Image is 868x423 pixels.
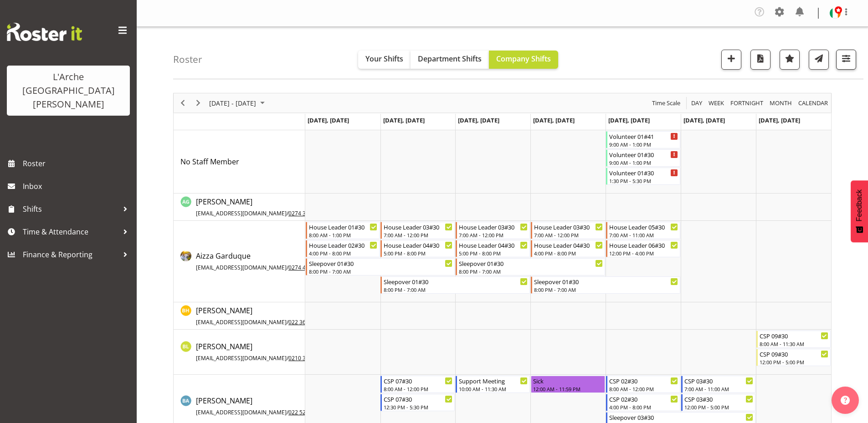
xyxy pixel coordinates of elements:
span: [PERSON_NAME] [196,197,323,218]
button: Month [797,97,830,109]
div: 8:00 AM - 12:00 PM [384,385,452,392]
span: Week [708,97,725,109]
div: No Staff Member"s event - Volunteer 01#41 Begin From Friday, July 18, 2025 at 9:00:00 AM GMT+12:0... [606,131,680,148]
span: Inbox [23,179,132,193]
div: 12:00 AM - 11:59 PM [533,385,603,392]
div: 8:00 PM - 7:00 AM [384,286,528,293]
div: Aizza Garduque"s event - House Leader 03#30 Begin From Wednesday, July 16, 2025 at 7:00:00 AM GMT... [456,222,530,239]
a: No Staff Member [180,156,239,167]
div: 5:00 PM - 8:00 PM [459,250,528,257]
span: calendar [797,97,829,109]
div: 7:00 AM - 12:00 PM [534,231,603,239]
button: Timeline Day [690,97,704,109]
button: Timeline Month [768,97,794,109]
tcxspan: Call 0274 357 888 via 3CX [288,209,323,217]
button: Filter Shifts [836,50,856,70]
div: 12:00 PM - 4:00 PM [609,250,678,257]
span: / [287,318,288,326]
span: Shifts [23,202,118,216]
div: Bibi Ali"s event - CSP 02#30 Begin From Friday, July 18, 2025 at 4:00:00 PM GMT+12:00 Ends At Fri... [606,394,680,411]
tcxspan: Call 0274 464 641 via 3CX [288,264,323,271]
div: CSP 07#30 [384,394,452,403]
button: Time Scale [651,97,682,109]
div: 1:30 PM - 5:30 PM [609,177,678,184]
div: 8:00 AM - 11:30 AM [760,340,828,347]
button: Your Shifts [358,51,411,69]
a: [PERSON_NAME][EMAIL_ADDRESS][DOMAIN_NAME]/022 522 8891 [196,395,323,417]
div: 9:00 AM - 1:00 PM [609,141,678,148]
div: Benny Liew"s event - CSP 09#30 Begin From Sunday, July 20, 2025 at 8:00:00 AM GMT+12:00 Ends At S... [756,331,831,348]
div: Support Meeting [459,376,528,385]
div: 10:00 AM - 11:30 AM [459,385,528,392]
span: [EMAIL_ADDRESS][DOMAIN_NAME] [196,408,287,416]
div: Aizza Garduque"s event - Sleepover 01#30 Begin From Monday, July 14, 2025 at 8:00:00 PM GMT+12:00... [306,258,455,275]
div: Sleepover 01#30 [309,259,453,268]
button: Fortnight [729,97,765,109]
div: 12:30 PM - 5:30 PM [384,403,452,411]
img: karen-herbertec8822bb792fe198587cb32955ab4160.png [830,8,841,19]
span: / [287,209,288,217]
div: Sick [533,376,603,385]
div: Bibi Ali"s event - CSP 03#30 Begin From Saturday, July 19, 2025 at 12:00:00 PM GMT+12:00 Ends At ... [681,394,755,411]
span: [PERSON_NAME] [196,306,323,326]
div: House Leader 06#30 [609,240,678,250]
a: [PERSON_NAME][EMAIL_ADDRESS][DOMAIN_NAME]/022 361 2940 [196,305,323,327]
div: CSP 03#30 [684,394,753,403]
div: House Leader 01#30 [309,222,378,231]
span: Feedback [855,189,863,221]
span: [DATE], [DATE] [683,116,725,124]
div: CSP 07#30 [384,376,452,385]
span: [PERSON_NAME] [196,341,323,362]
div: 12:00 PM - 5:00 PM [684,403,753,411]
div: Volunteer 01#30 [609,150,678,159]
div: Aizza Garduque"s event - Sleepover 01#30 Begin From Tuesday, July 15, 2025 at 8:00:00 PM GMT+12:0... [380,276,530,294]
div: 4:00 PM - 8:00 PM [609,403,678,411]
div: Previous [175,93,190,112]
tcxspan: Call 022 522 8891 via 3CX [288,408,323,416]
div: 7:00 AM - 12:00 PM [459,231,528,239]
div: L'Arche [GEOGRAPHIC_DATA][PERSON_NAME] [16,70,121,111]
span: / [287,408,288,416]
span: [DATE], [DATE] [533,116,575,124]
span: Company Shifts [496,54,551,64]
div: 9:00 AM - 1:00 PM [609,159,678,166]
span: [DATE], [DATE] [458,116,499,124]
span: Month [769,97,793,109]
span: Fortnight [729,97,764,109]
td: Ben Hammond resource [174,302,305,330]
div: House Leader 03#30 [459,222,528,231]
tcxspan: Call 022 361 2940 via 3CX [288,318,323,326]
a: [PERSON_NAME][EMAIL_ADDRESS][DOMAIN_NAME]/0274 357 888 [196,196,323,218]
span: [DATE], [DATE] [383,116,425,124]
div: Volunteer 01#30 [609,168,678,177]
div: 7:00 AM - 12:00 PM [384,231,452,239]
img: help-xxl-2.png [841,396,850,405]
span: / [287,354,288,362]
a: [PERSON_NAME][EMAIL_ADDRESS][DOMAIN_NAME]/0210 345 781 [196,341,323,363]
div: House Leader 04#30 [534,240,603,250]
button: July 14 - 20, 2025 [208,97,269,109]
div: Sleepover 01#30 [459,259,603,268]
span: [DATE], [DATE] [759,116,800,124]
h4: Roster [173,54,202,65]
div: Aizza Garduque"s event - House Leader 03#30 Begin From Thursday, July 17, 2025 at 7:00:00 AM GMT+... [531,222,605,239]
div: Aizza Garduque"s event - House Leader 04#30 Begin From Wednesday, July 16, 2025 at 5:00:00 PM GMT... [456,240,530,257]
div: Aizza Garduque"s event - House Leader 01#30 Begin From Monday, July 14, 2025 at 8:00:00 AM GMT+12... [306,222,380,239]
div: Benny Liew"s event - CSP 09#30 Begin From Sunday, July 20, 2025 at 12:00:00 PM GMT+12:00 Ends At ... [756,349,831,366]
div: CSP 09#30 [760,331,828,340]
div: 4:00 PM - 8:00 PM [534,250,603,257]
div: 12:00 PM - 5:00 PM [760,358,828,366]
td: Benny Liew resource [174,330,305,375]
button: Next [192,97,205,109]
div: Aizza Garduque"s event - Sleepover 01#30 Begin From Wednesday, July 16, 2025 at 8:00:00 PM GMT+12... [456,258,605,275]
div: Bibi Ali"s event - CSP 07#30 Begin From Tuesday, July 15, 2025 at 12:30:00 PM GMT+12:00 Ends At T... [380,394,455,411]
div: 8:00 AM - 1:00 PM [309,231,378,239]
span: [EMAIL_ADDRESS][DOMAIN_NAME] [196,264,287,271]
div: Bibi Ali"s event - CSP 07#30 Begin From Tuesday, July 15, 2025 at 8:00:00 AM GMT+12:00 Ends At Tu... [380,376,455,393]
div: Volunteer 01#41 [609,132,678,141]
div: House Leader 03#30 [534,222,603,231]
div: 8:00 PM - 7:00 AM [459,268,603,275]
div: Aizza Garduque"s event - House Leader 06#30 Begin From Friday, July 18, 2025 at 12:00:00 PM GMT+1... [606,240,680,257]
div: 7:00 AM - 11:00 AM [684,385,753,392]
button: Feedback - Show survey [851,180,868,242]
